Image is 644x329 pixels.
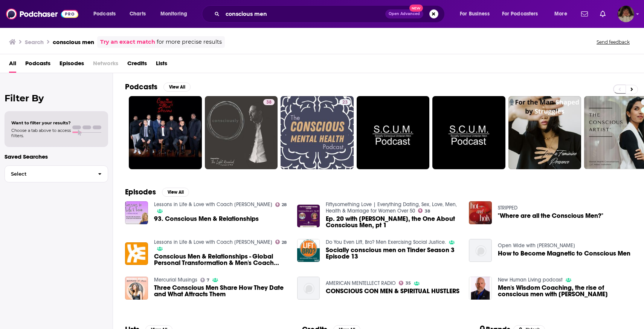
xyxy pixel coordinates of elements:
span: for more precise results [157,38,222,46]
button: View All [163,83,191,92]
span: New [409,5,423,12]
a: How to Become Magnetic to Conscious Men [498,250,630,257]
a: 38 [263,99,275,105]
a: Podcasts [25,57,50,73]
a: Show notifications dropdown [597,8,609,20]
button: View All [162,188,189,197]
a: CONSCIOUS CON MEN & SPIRITUAL HUSTLERS [326,288,459,294]
div: Search podcasts, credits, & more... [209,5,452,23]
img: 93. Conscious Men & Relationships [125,201,148,224]
img: Conscious Men & Relationships - Global Personal Transformation & Men's Coach Preston Smiles guests [125,242,148,265]
a: Episodes [60,57,84,73]
a: Socially conscious men on Tinder Season 3 Episode 13 [326,247,460,260]
button: open menu [497,8,549,20]
img: CONSCIOUS CON MEN & SPIRITUAL HUSTLERS [297,277,320,300]
a: Lists [156,57,167,73]
a: EpisodesView All [125,187,189,197]
span: 38 [425,210,430,213]
a: Mercurial Musings [154,277,197,283]
a: 23 [281,96,354,169]
input: Search podcasts, credits, & more... [223,8,385,20]
button: Send feedback [594,39,632,45]
span: Open Advanced [389,12,420,16]
a: 35 [399,281,411,285]
span: Select [5,171,92,176]
span: Networks [93,57,118,73]
a: Men's Wisdom Coaching, the rise of conscious men with Marc Wendt [498,285,632,297]
a: AMERICAN MENTELLECT RADIO [326,280,396,286]
a: 38 [418,208,430,213]
img: Three Conscious Men Share How They Date and What Attracts Them [125,277,148,300]
a: Charts [125,8,150,20]
span: Credits [127,57,147,73]
span: For Podcasters [502,9,538,19]
span: Monitoring [160,9,187,19]
p: Saved Searches [5,153,108,160]
a: Fiftysomething Love | Everything Dating, Sex, Love, Men, Health & Marriage for Women Over 50 [326,201,457,214]
button: open menu [549,8,577,20]
span: Charts [130,9,146,19]
img: "Where are all the Conscious Men?" [469,201,492,224]
h2: Podcasts [125,82,157,92]
span: 35 [406,282,411,285]
img: Podchaser - Follow, Share and Rate Podcasts [6,7,78,21]
button: Select [5,165,108,182]
span: Men's Wisdom Coaching, the rise of conscious men with [PERSON_NAME] [498,285,632,297]
button: open menu [455,8,499,20]
img: How to Become Magnetic to Conscious Men [469,239,492,262]
a: "Where are all the Conscious Men?" [498,213,603,219]
a: Open Wide with Lena Mackey [498,242,575,249]
span: 38 [266,99,272,106]
a: 28 [275,240,287,244]
a: Conscious Men & Relationships - Global Personal Transformation & Men's Coach Preston Smiles guests [154,253,288,266]
a: 93. Conscious Men & Relationships [154,216,259,222]
span: Conscious Men & Relationships - Global Personal Transformation & Men's Coach [PERSON_NAME] guests [154,253,288,266]
span: Logged in as angelport [618,6,634,22]
a: Ep. 20 with Mike Watts, the One About Conscious Men, pt 1 [326,216,460,228]
a: All [9,57,16,73]
img: Socially conscious men on Tinder Season 3 Episode 13 [297,239,320,262]
a: 28 [275,202,287,207]
a: New Human Living podcast [498,277,563,283]
a: Show notifications dropdown [578,8,591,20]
a: 23 [339,99,351,105]
a: 38 [205,96,278,169]
h2: Filter By [5,93,108,104]
a: Lessons in Life & Love with Coach Riana Milne [154,239,272,245]
button: Show profile menu [618,6,634,22]
h3: Search [25,38,44,46]
span: 23 [342,99,348,106]
a: PodcastsView All [125,82,191,92]
span: Want to filter your results? [11,120,71,125]
h2: Episodes [125,187,156,197]
a: STRIPPED [498,205,517,211]
img: Men's Wisdom Coaching, the rise of conscious men with Marc Wendt [469,277,492,300]
span: 7 [207,279,209,282]
a: Try an exact match [100,38,155,46]
button: Open AdvancedNew [385,9,423,18]
a: Lessons in Life & Love with Coach Riana Milne [154,201,272,208]
a: Three Conscious Men Share How They Date and What Attracts Them [154,285,288,297]
span: Podcasts [93,9,116,19]
img: Ep. 20 with Mike Watts, the One About Conscious Men, pt 1 [297,205,320,228]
